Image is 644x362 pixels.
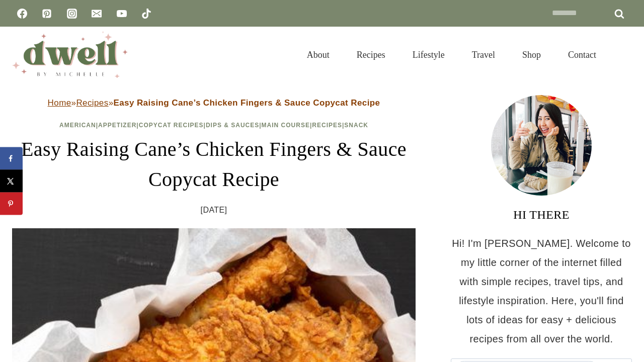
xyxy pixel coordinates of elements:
h3: HI THERE [451,206,632,224]
a: Recipes [312,122,342,129]
a: TikTok [136,4,156,24]
a: Instagram [62,4,82,24]
a: American [59,122,96,129]
a: Recipes [76,98,108,108]
time: [DATE] [201,203,227,218]
span: | | | | | | [59,122,368,129]
a: Lifestyle [399,37,458,72]
button: View Search Form [615,46,632,63]
a: YouTube [112,4,132,24]
a: Appetizer [98,122,136,129]
a: Home [48,98,71,108]
strong: Easy Raising Cane’s Chicken Fingers & Sauce Copycat Recipe [113,98,380,108]
a: Dips & Sauces [206,122,259,129]
a: Shop [509,37,554,72]
img: DWELL by michelle [12,32,128,78]
span: » » [48,98,380,108]
a: Travel [458,37,509,72]
a: Pinterest [37,4,57,24]
p: Hi! I'm [PERSON_NAME]. Welcome to my little corner of the internet filled with simple recipes, tr... [451,234,632,348]
a: Facebook [12,4,32,24]
h1: Easy Raising Cane’s Chicken Fingers & Sauce Copycat Recipe [12,134,416,195]
a: Copycat Recipes [139,122,204,129]
a: Contact [554,37,610,72]
nav: Primary Navigation [293,37,610,72]
a: About [293,37,343,72]
a: Email [87,4,107,24]
a: Recipes [343,37,399,72]
a: Main Course [262,122,310,129]
a: Snack [344,122,368,129]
